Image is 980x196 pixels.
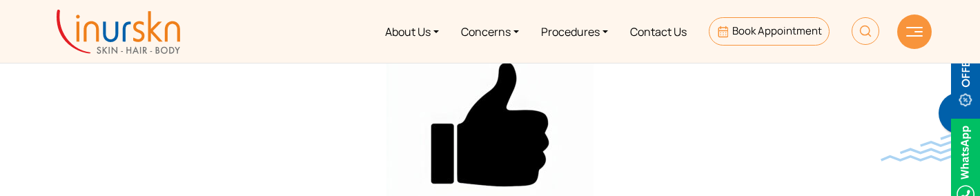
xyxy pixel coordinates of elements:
[450,6,530,57] a: Concerns
[57,10,180,54] img: inurskn-logo
[881,134,980,161] img: bluewave
[374,6,450,57] a: About Us
[906,27,923,37] img: hamLine.svg
[709,17,830,46] a: Book Appointment
[732,23,822,38] span: Book Appointment
[619,6,698,57] a: Contact Us
[530,6,619,57] a: Procedures
[951,30,980,121] img: offerBt
[951,156,980,171] a: Whatsappicon
[852,17,879,45] img: HeaderSearch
